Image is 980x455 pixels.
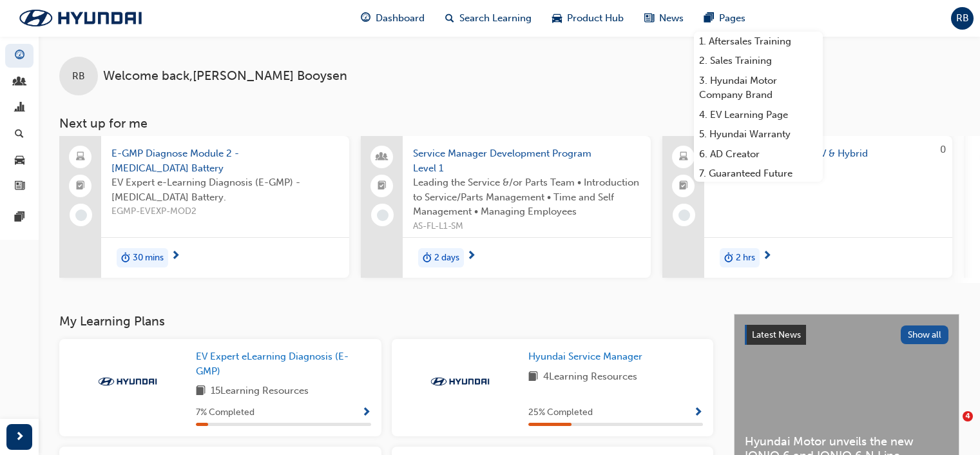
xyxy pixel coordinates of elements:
span: book-icon [528,369,538,385]
span: Service Manager Development Program Level 1 [413,146,640,175]
button: Show all [901,325,949,344]
img: Trak [92,375,163,388]
span: learningRecordVerb_NONE-icon [678,209,690,221]
span: booktick-icon [76,178,85,195]
span: booktick-icon [679,178,688,195]
span: RB [956,11,969,26]
span: EV Expert e-Learning Diagnosis (E-GMP) - [MEDICAL_DATA] Battery. [111,175,339,204]
a: car-iconProduct Hub [542,5,634,32]
span: 15 Learning Resources [211,383,309,400]
span: Welcome back , [PERSON_NAME] Booysen [103,69,347,84]
span: Search Learning [459,11,532,26]
span: next-icon [15,429,24,445]
span: search-icon [15,129,24,140]
span: next-icon [171,251,180,262]
span: 7 % Completed [196,405,255,420]
span: RB [72,69,85,84]
span: learningRecordVerb_NONE-icon [75,209,87,221]
span: Show Progress [361,407,371,419]
img: Trak [6,5,155,32]
span: Latest News [752,329,801,340]
a: pages-iconPages [694,5,756,32]
span: News [659,11,684,26]
span: duration-icon [724,249,733,266]
span: news-icon [644,10,654,26]
a: Latest NewsShow all [745,325,948,345]
button: Show Progress [693,405,703,421]
h3: Next up for me [39,116,980,131]
span: 25 % Completed [528,405,593,420]
span: duration-icon [121,249,130,266]
span: AS-FL-L1-SM [413,219,640,234]
a: 4. EV Learning Page [694,105,823,125]
span: laptop-icon [76,149,85,166]
span: Leading the Service &/or Parts Team • Introduction to Service/Parts Management • Time and Self Ma... [413,175,640,219]
span: chart-icon [15,102,24,114]
span: laptop-icon [679,149,688,166]
span: book-icon [196,383,206,400]
span: EGMP-EVEXP-MOD2 [111,204,339,219]
span: pages-icon [704,10,714,26]
button: RB [951,7,974,30]
span: 4 Learning Resources [543,369,637,385]
span: pages-icon [15,212,24,224]
span: 30 mins [133,251,164,266]
span: 0 [940,144,946,155]
span: next-icon [466,251,476,262]
a: guage-iconDashboard [351,5,435,32]
a: news-iconNews [634,5,694,32]
span: guage-icon [15,50,24,62]
iframe: Intercom live chat [936,411,967,442]
span: Hyundai Service Manager [528,351,642,362]
span: BD-ECO-ALL [715,161,942,176]
span: car-icon [552,10,562,26]
span: people-icon [378,149,387,166]
span: 4 [963,411,973,421]
span: learningRecordVerb_NONE-icon [377,209,389,221]
a: EV Expert eLearning Diagnosis (E-GMP) [196,349,371,378]
a: Hyundai Service Manager [528,349,648,364]
span: search-icon [445,10,454,26]
span: Dashboard [376,11,425,26]
span: duration-icon [423,249,432,266]
span: news-icon [15,181,24,193]
span: booktick-icon [378,178,387,195]
a: E-GMP Diagnose Module 2 - [MEDICAL_DATA] BatteryEV Expert e-Learning Diagnosis (E-GMP) - [MEDICAL... [59,136,349,278]
a: 7. Guaranteed Future Value [694,164,823,198]
a: 3. Hyundai Motor Company Brand [694,71,823,105]
span: Hyundai Eco Guide to EV & Hybrid [715,146,942,161]
h3: My Learning Plans [59,314,713,329]
span: 2 days [434,251,459,266]
span: Pages [719,11,745,26]
a: Service Manager Development Program Level 1Leading the Service &/or Parts Team • Introduction to ... [361,136,651,278]
span: guage-icon [361,10,370,26]
a: 6. AD Creator [694,144,823,164]
span: EV Expert eLearning Diagnosis (E-GMP) [196,351,349,377]
span: Product Hub [567,11,624,26]
a: 1. Aftersales Training [694,32,823,52]
a: search-iconSearch Learning [435,5,542,32]
a: 2. Sales Training [694,51,823,71]
span: Show Progress [693,407,703,419]
a: 0Hyundai Eco Guide to EV & HybridBD-ECO-ALLduration-icon2 hrs [662,136,952,278]
span: 2 hrs [736,251,755,266]
a: 5. Hyundai Warranty [694,124,823,144]
span: people-icon [15,77,24,88]
button: Show Progress [361,405,371,421]
span: next-icon [762,251,772,262]
span: E-GMP Diagnose Module 2 - [MEDICAL_DATA] Battery [111,146,339,175]
span: car-icon [15,155,24,166]
img: Trak [425,375,495,388]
